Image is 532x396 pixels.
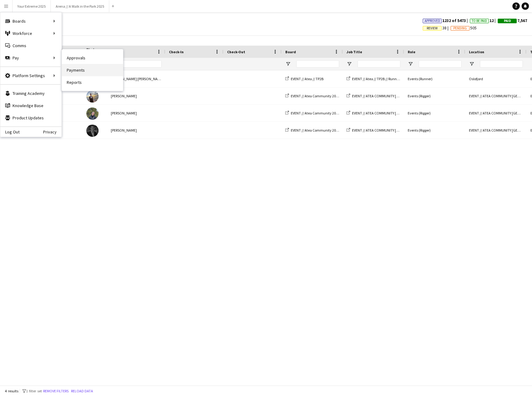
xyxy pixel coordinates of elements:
a: Comms [0,39,62,52]
div: 3557 [46,88,83,104]
input: Name Filter Input [122,60,162,68]
button: Open Filter Menu [285,61,291,67]
img: Endre Noodt [86,90,99,103]
span: Role [408,50,415,54]
div: Boards [0,15,62,27]
input: Job Title Filter Input [358,60,400,68]
button: Reload data [70,388,94,394]
a: Product Updates [0,112,62,124]
span: 38 [423,25,451,31]
span: To Be Paid [472,19,487,23]
button: Remove filters [42,388,70,394]
span: 7,567 [498,18,527,23]
div: EVENT // ATEA COMMUNITY [GEOGRAPHIC_DATA] // EVENT CREW [465,105,526,121]
div: Events (Rigger) [404,122,465,139]
div: Events (Rigger) [404,105,465,121]
input: Role Filter Input [419,60,462,68]
span: 12 [470,18,498,23]
div: [PERSON_NAME] [107,88,165,104]
span: EVENT // Atea Community 2025 [291,128,339,133]
a: Approvals [62,52,123,64]
div: EVENT // ATEA COMMUNITY [GEOGRAPHIC_DATA] // EVENT CREW [465,122,526,139]
div: Platform Settings [0,69,62,82]
button: Open Filter Menu [469,61,474,67]
div: Events (Rigger) [404,88,465,104]
input: Board Filter Input [296,60,339,68]
div: 3977 [46,122,83,139]
span: EVENT // ATEA COMMUNITY [GEOGRAPHIC_DATA] // EVENT CREW [352,111,451,115]
button: Arena // A Walk in the Park 2025 [51,0,109,12]
a: EVENT // Atea // TP2B // Runners [347,77,401,81]
button: Your Extreme 2025 [13,0,51,12]
div: [PERSON_NAME] [107,122,165,139]
div: Pay [0,52,62,64]
a: EVENT // Atea Community 2025 [285,111,339,115]
span: Check-In [169,50,184,54]
input: Location Filter Input [480,60,523,68]
a: EVENT // Atea Community 2025 [285,94,339,98]
span: EVENT // Atea // TP2B // Runners [352,77,401,81]
a: Reports [62,76,123,88]
button: Open Filter Menu [408,61,413,67]
span: Approved [425,19,440,23]
span: Job Title [347,50,362,54]
span: Location [469,50,484,54]
span: Check-Out [227,50,245,54]
span: EVENT // Atea // TP2B [291,77,324,81]
span: 505 [451,25,477,31]
span: Board [285,50,296,54]
span: Pending [453,26,467,30]
div: Workforce [0,27,62,39]
span: 1 filter set [26,389,42,393]
span: Review [427,26,438,30]
div: Oslofjord [465,70,526,87]
a: EVENT // Atea // TP2B [285,77,324,81]
button: Open Filter Menu [347,61,352,67]
a: EVENT // ATEA COMMUNITY [GEOGRAPHIC_DATA] // EVENT CREW [347,128,451,133]
a: Payments [62,64,123,76]
img: Henrik Aakre [86,125,99,137]
a: EVENT // Atea Community 2025 [285,128,339,133]
a: Training Academy [0,87,62,99]
span: EVENT // ATEA COMMUNITY [GEOGRAPHIC_DATA] // EVENT CREW [352,94,451,98]
a: Knowledge Base [0,99,62,112]
span: 1232 of 5473 [423,18,470,23]
div: EVENT // ATEA COMMUNITY [GEOGRAPHIC_DATA] // EVENT CREW [465,88,526,104]
span: Photo [86,47,96,56]
a: EVENT // ATEA COMMUNITY [GEOGRAPHIC_DATA] // EVENT CREW [347,111,451,115]
span: Paid [504,19,511,23]
div: [PERSON_NAME] [PERSON_NAME] [107,70,165,87]
span: EVENT // Atea Community 2025 [291,94,339,98]
a: EVENT // ATEA COMMUNITY [GEOGRAPHIC_DATA] // EVENT CREW [347,94,451,98]
div: Events (Runner) [404,70,465,87]
img: Birk Sjølie [86,107,99,120]
span: EVENT // Atea Community 2025 [291,111,339,115]
a: Log Out [0,129,20,134]
span: EVENT // ATEA COMMUNITY [GEOGRAPHIC_DATA] // EVENT CREW [352,128,451,133]
div: 5372 [46,105,83,121]
div: [PERSON_NAME] [107,105,165,121]
a: Privacy [43,129,62,134]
